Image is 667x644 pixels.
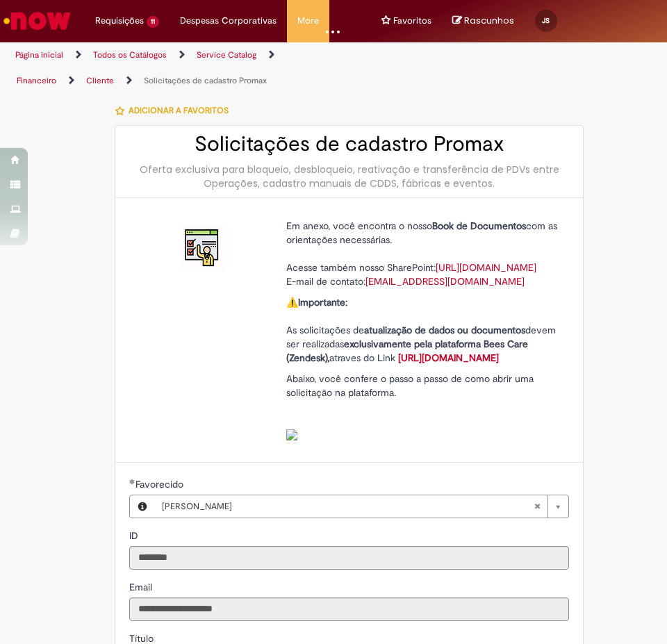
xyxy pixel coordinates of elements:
strong: exclusivamente pela plataforma Bees Care (Zendesk), [286,338,528,364]
span: Despesas Corporativas [180,14,277,28]
a: Service Catalog [197,49,256,60]
a: Página inicial [15,49,63,60]
h2: Solicitações de cadastro Promax [129,133,569,156]
a: [URL][DOMAIN_NAME] [398,352,499,364]
p: ⚠️ As solicitações de devem ser realizadas atraves do Link [286,295,559,365]
ul: Trilhas de página [10,42,323,94]
span: 11 [147,16,159,28]
strong: atualização de dados ou documentos [364,324,525,336]
abbr: Limpar campo Favorecido [527,495,547,518]
a: Cliente [86,75,114,86]
label: Somente leitura - ID [129,529,141,543]
button: Favorecido, Visualizar este registro Joao Pedro Pereira Da Silva [130,495,155,518]
a: No momento, sua lista de rascunhos tem 0 Itens [452,14,514,27]
div: Oferta exclusiva para bloqueio, desbloqueio, reativação e transferência de PDVs entre Operações, ... [129,163,569,190]
button: Adicionar a Favoritos [115,96,236,125]
p: Em anexo, você encontra o nosso com as orientações necessárias. Acesse também nosso SharePoint: E... [286,219,559,288]
a: Solicitações de cadastro Promax [144,75,267,86]
img: Solicitações de cadastro Promax [181,226,225,270]
span: Favoritos [393,14,431,28]
a: Financeiro [17,75,56,86]
span: JS [542,16,550,25]
img: ServiceNow [1,7,73,35]
a: Todos os Catálogos [93,49,167,60]
span: Necessários - Favorecido [135,478,186,490]
span: More [297,14,319,28]
span: [PERSON_NAME] [162,495,534,518]
span: Somente leitura - Email [129,581,155,593]
a: [URL][DOMAIN_NAME] [436,261,536,274]
strong: Importante: [298,296,347,308]
img: sys_attachment.do [286,429,297,440]
span: Requisições [95,14,144,28]
span: Adicionar a Favoritos [129,105,229,116]
span: Rascunhos [464,14,514,27]
span: Obrigatório Preenchido [129,479,135,484]
a: [PERSON_NAME]Limpar campo Favorecido [155,495,568,518]
label: Somente leitura - Email [129,580,155,594]
input: Email [129,597,569,621]
a: [EMAIL_ADDRESS][DOMAIN_NAME] [365,275,525,288]
span: Somente leitura - ID [129,529,141,542]
p: Abaixo, você confere o passo a passo de como abrir uma solicitação na plataforma. [286,372,559,441]
strong: Book de Documentos [432,220,526,232]
input: ID [129,546,569,570]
